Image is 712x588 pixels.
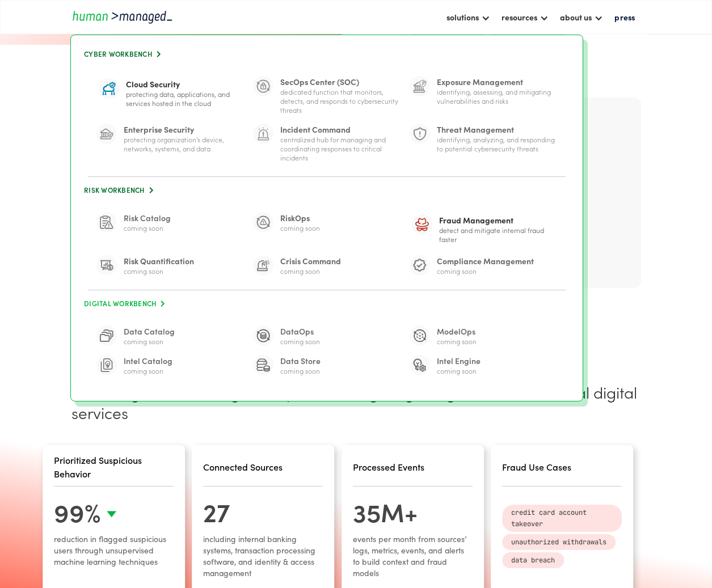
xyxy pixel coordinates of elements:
[124,212,171,223] div: Risk Catalog
[511,555,555,566] div: data breach
[280,87,401,115] div: Dedicated function that monitors, detects, and responds to cybersecurity threats
[71,382,641,422] div: Detecting and resolving fraud patterns targeting a regional bank’s critical digital services
[82,183,571,198] a: Risk Workbench
[502,452,622,481] div: Fraud Use Cases
[96,255,244,276] a: Risk QuantificationComing soon
[280,337,320,346] div: Coming soon
[126,90,242,108] div: Protecting data, applications, and services hosted in the cloud
[124,325,175,337] div: Data Catalog
[437,325,477,337] div: ModelOps
[410,255,557,276] a: Compliance ManagementComing soon
[54,533,174,567] div: reduction in flagged suspicious users through unsupervised machine learning techniques
[96,212,244,246] a: Risk CatalogComing soon
[152,50,161,58] span: 
[511,507,613,530] div: credit card account takeover
[353,452,473,481] div: Processed Events
[554,7,609,27] div: about us
[437,124,557,135] div: Threat Management
[410,355,557,375] a: Intel EngineComing soon
[280,223,320,232] div: Coming soon
[124,355,172,366] div: Intel Catalog
[96,355,244,375] a: Intel CatalogComing soon
[410,124,557,162] a: Threat ManagementIdentifying, analyzing, and responding to potential cybersecurity threats
[437,255,534,266] div: Compliance Management
[71,9,174,24] a: home
[253,355,401,375] a: Data StoreComing soon
[511,536,606,548] div: unauthorized withdrawals
[124,135,244,153] div: Protecting organization's device, networks, systems, and data
[124,266,194,276] div: Coming soon
[496,7,554,27] div: resources
[203,533,323,578] div: including internal banking systems, transaction processing software, and identity & access manage...
[280,325,320,337] div: DataOps
[437,87,557,105] div: Identifying, assessing, and mitigating vulnerabilities and risks
[353,497,418,526] div: 35M+
[96,325,244,346] a: Data CatalogComing soon
[253,212,401,246] a: RiskOpsComing soon
[560,10,592,24] div: about us
[96,124,244,162] a: Enterprise SecurityProtecting organization's device, networks, systems, and data
[124,337,175,346] div: Coming soon
[253,76,401,115] a: SecOps Center (SOC)Dedicated function that monitors, detects, and responds to cybersecurity threats
[124,255,194,266] div: Risk Quantification
[280,212,320,223] div: RiskOps
[82,46,571,62] a: Cyber Workbench
[253,255,401,276] a: Crisis CommandComing soon
[124,366,172,375] div: Coming soon
[437,337,477,346] div: Coming soon
[253,124,401,162] a: Incident CommandCentralized hub for managing and coordinating responses to critical incidents
[253,325,401,346] a: DataOpsComing soon
[96,76,244,115] a: Cloud SecurityProtecting data, applications, and services hosted in the cloud
[280,135,401,162] div: Centralized hub for managing and coordinating responses to critical incidents
[437,366,481,375] div: Coming soon
[280,124,401,135] div: Incident Command
[437,76,557,87] div: Exposure Management
[437,266,534,276] div: Coming soon
[54,452,174,481] div: Prioritized Suspicious Behavior
[203,452,323,481] div: Connected Sources
[441,7,496,27] div: solutions
[502,10,537,24] div: resources
[410,76,557,115] a: Exposure ManagementIdentifying, assessing, and mitigating vulnerabilities and risks
[156,300,165,307] span: 
[439,214,555,226] div: Fraud Management
[280,366,321,375] div: Coming soon
[203,497,230,526] div: 27
[353,533,473,578] div: events per month from sources’ logs, metrics, events, and alerts to build context and fraud models
[439,226,555,244] div: detect and Mitigate Internal Fraud Faster
[124,124,244,135] div: Enterprise Security
[70,35,641,401] nav: solutions
[410,212,557,246] a: Fraud Managementdetect and Mitigate Internal Fraud Faster
[54,497,101,526] div: 99%
[609,7,641,27] a: press
[437,355,481,366] div: Intel Engine
[126,78,242,90] div: Cloud Security
[280,255,341,266] div: Crisis Command
[145,187,154,194] span: 
[82,296,571,311] a: Digital Workbench
[124,223,171,232] div: Coming soon
[280,266,341,276] div: Coming soon
[437,135,557,153] div: Identifying, analyzing, and responding to potential cybersecurity threats
[410,325,557,346] a: ModelOpsComing soon
[280,76,401,87] div: SecOps Center (SOC)
[446,10,479,24] div: solutions
[280,355,321,366] div: Data Store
